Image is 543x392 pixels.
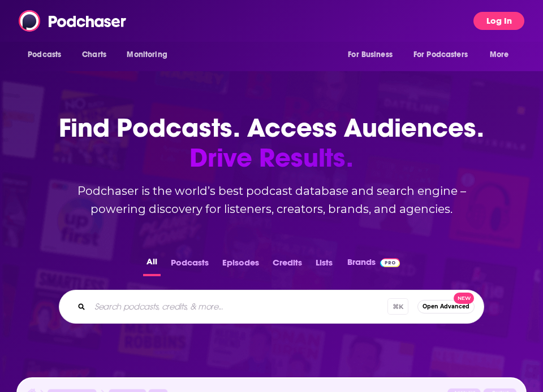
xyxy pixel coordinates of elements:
img: Podchaser - Follow, Share and Rate Podcasts [19,10,127,32]
span: Podcasts [28,47,61,63]
span: Monitoring [127,47,167,63]
button: Log In [473,12,524,30]
a: BrandsPodchaser Pro [347,254,400,276]
button: Episodes [219,254,262,276]
button: open menu [119,44,182,66]
span: New [454,293,474,304]
div: Search podcasts, credits, & more... [59,290,484,324]
input: Search podcasts, credits, & more... [90,298,387,316]
span: ⌘ K [387,298,408,315]
span: For Podcasters [413,47,468,63]
img: Podchaser Pro [380,258,400,267]
button: open menu [340,44,407,66]
span: For Business [348,47,393,63]
a: Charts [75,44,113,66]
button: open menu [406,44,484,66]
h1: Find Podcasts. Access Audiences. [45,113,498,173]
button: Credits [269,254,305,276]
button: Podcasts [167,254,212,276]
h2: Podchaser is the world’s best podcast database and search engine – powering discovery for listene... [45,182,498,218]
span: Charts [82,47,106,63]
button: All [143,254,161,276]
span: Drive Results. [45,143,498,173]
span: More [490,47,509,63]
span: Open Advanced [423,303,469,310]
button: open menu [482,44,523,66]
button: open menu [20,44,76,66]
button: Open AdvancedNew [417,300,475,313]
button: Lists [312,254,336,276]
